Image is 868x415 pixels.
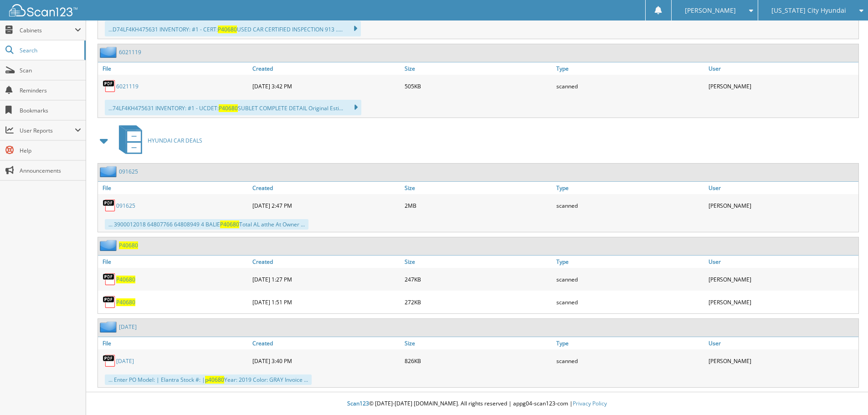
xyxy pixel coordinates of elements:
[250,256,402,268] a: Created
[706,337,858,349] a: User
[100,46,119,58] img: folder2.png
[402,352,555,370] div: 826KB
[119,241,138,249] a: P40680
[103,295,116,309] img: PDF.png
[98,62,250,75] a: File
[116,276,135,283] a: P40680
[706,270,858,288] div: [PERSON_NAME]
[98,182,250,194] a: File
[20,67,81,74] span: Scan
[105,219,308,230] div: ... 3900012018 64807766 64808949 4 BALIE Total AL atthe At Owner ...
[113,123,202,159] a: HYUNDAI CAR DEALS
[103,354,116,368] img: PDF.png
[706,256,858,268] a: User
[219,104,238,112] span: P40680
[116,298,135,306] a: P40680
[706,196,858,215] div: [PERSON_NAME]
[105,100,361,115] div: ...74LF4KH475631 INVENTORY: #1 - UCDET: SUBLET COMPLETE DETAIL Original Esti...
[573,400,607,407] a: Privacy Policy
[402,62,555,75] a: Size
[554,270,706,288] div: scanned
[100,240,119,251] img: folder2.png
[554,196,706,215] div: scanned
[554,182,706,194] a: Type
[20,147,81,154] span: Help
[706,182,858,194] a: User
[116,82,139,90] a: 6021119
[116,202,135,210] a: 091625
[250,337,402,349] a: Created
[20,26,75,34] span: Cabinets
[554,352,706,370] div: scanned
[554,337,706,349] a: Type
[119,323,137,331] a: [DATE]
[706,352,858,370] div: [PERSON_NAME]
[205,376,224,384] span: p40680
[685,8,736,13] span: [PERSON_NAME]
[103,199,116,212] img: PDF.png
[402,196,555,215] div: 2MB
[706,62,858,75] a: User
[402,270,555,288] div: 247KB
[250,77,402,95] div: [DATE] 3:42 PM
[706,77,858,95] div: [PERSON_NAME]
[98,256,250,268] a: File
[116,357,134,365] a: [DATE]
[250,62,402,75] a: Created
[402,256,555,268] a: Size
[103,79,116,93] img: PDF.png
[20,167,81,174] span: Announcements
[119,48,141,56] a: 6021119
[554,293,706,311] div: scanned
[148,137,202,144] span: HYUNDAI CAR DEALS
[20,46,80,54] span: Search
[100,321,119,333] img: folder2.png
[347,400,369,407] span: Scan123
[402,293,555,311] div: 272KB
[119,168,138,175] a: 091625
[554,62,706,75] a: Type
[250,352,402,370] div: [DATE] 3:40 PM
[402,77,555,95] div: 505KB
[20,107,81,114] span: Bookmarks
[250,182,402,194] a: Created
[105,374,312,385] div: ... Enter PO Model: | Elantra Stock #: | Year: 2019 Color: GRAY Invoice ...
[20,127,75,134] span: User Reports
[402,337,555,349] a: Size
[86,393,868,415] div: © [DATE]-[DATE] [DOMAIN_NAME]. All rights reserved | appg04-scan123-com |
[706,293,858,311] div: [PERSON_NAME]
[771,8,846,13] span: [US_STATE] City Hyundai
[105,21,361,36] div: ...D74LF4KH475631 INVENTORY: #1 - CERT: USED CAR CERTIFIED INSPECTION 913 .....
[554,256,706,268] a: Type
[220,220,239,228] span: P40680
[554,77,706,95] div: scanned
[98,337,250,349] a: File
[100,166,119,177] img: folder2.png
[9,4,77,16] img: scan123-logo-white.svg
[103,272,116,286] img: PDF.png
[822,371,868,415] iframe: Chat Widget
[250,293,402,311] div: [DATE] 1:51 PM
[250,270,402,288] div: [DATE] 1:27 PM
[250,196,402,215] div: [DATE] 2:47 PM
[20,87,81,94] span: Reminders
[218,26,237,33] span: P40680
[402,182,555,194] a: Size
